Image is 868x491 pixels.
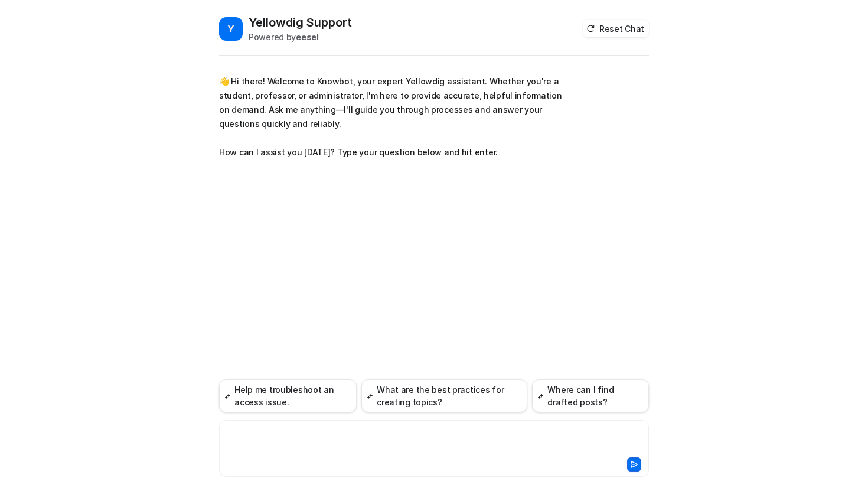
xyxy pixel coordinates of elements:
button: What are the best practices for creating topics? [361,379,527,412]
button: Where can I find drafted posts? [532,379,649,412]
span: Y [219,17,243,41]
h2: Yellowdig Support [249,14,352,31]
b: eesel [296,32,319,42]
button: Help me troubleshoot an access issue. [219,379,357,412]
p: 👋 Hi there! Welcome to Knowbot, your expert Yellowdig assistant. Whether you're a student, profes... [219,74,564,160]
button: Reset Chat [583,20,649,37]
div: Powered by [249,31,352,43]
